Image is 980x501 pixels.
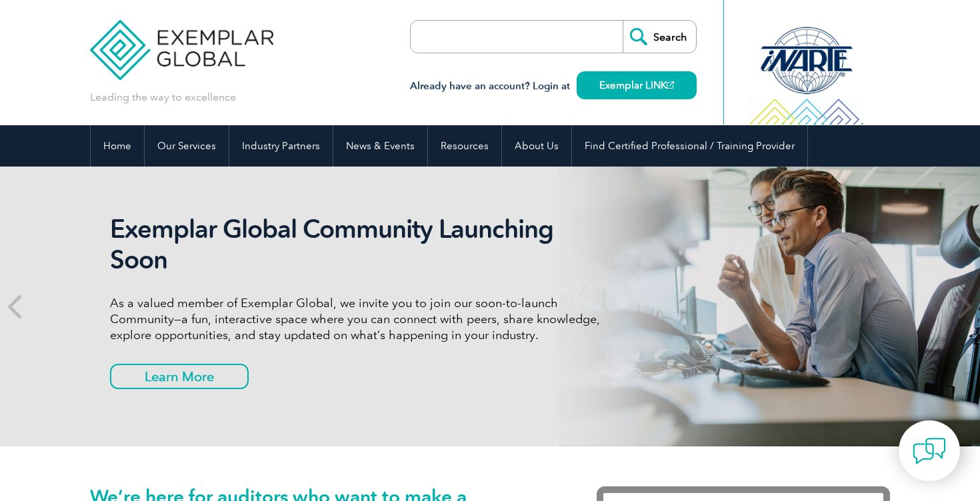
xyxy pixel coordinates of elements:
[110,364,249,389] a: Learn More
[333,125,427,167] a: News & Events
[410,78,697,95] h3: Already have an account? Login at
[110,214,610,275] h2: Exemplar Global Community Launching Soon
[229,125,333,167] a: Industry Partners
[91,125,144,167] a: Home
[110,295,610,343] p: As a valued member of Exemplar Global, we invite you to join our soon-to-launch Community—a fun, ...
[577,71,697,99] a: Exemplar LINK
[502,125,571,167] a: About Us
[913,434,946,468] img: contact-chat.png
[623,21,696,53] input: Search
[667,81,674,89] img: open_square.png
[428,125,501,167] a: Resources
[90,90,236,105] p: Leading the way to excellence
[145,125,229,167] a: Our Services
[572,125,807,167] a: Find Certified Professional / Training Provider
